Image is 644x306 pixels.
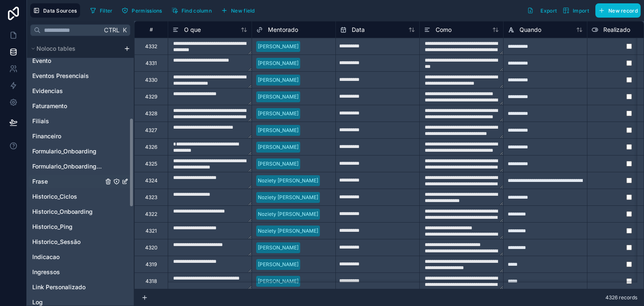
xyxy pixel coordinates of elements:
[145,278,157,285] div: 4318
[258,127,299,134] div: [PERSON_NAME]
[182,8,212,14] span: Find column
[519,26,541,34] span: Quando
[145,127,157,134] div: 4327
[43,8,77,14] span: Data Sources
[145,228,157,234] div: 4321
[184,26,201,34] span: O que
[145,60,157,67] div: 4331
[592,3,641,18] a: New record
[119,4,168,17] a: Permissions
[268,26,298,34] span: Mentorado
[258,210,318,218] div: Noziety [PERSON_NAME]
[145,43,157,50] div: 4332
[258,110,299,117] div: [PERSON_NAME]
[145,244,158,251] div: 4320
[258,160,299,168] div: [PERSON_NAME]
[132,8,162,14] span: Permissions
[119,4,165,17] button: Permissions
[608,8,638,14] span: New record
[145,161,157,167] div: 4325
[603,26,630,34] span: Realizado
[573,8,589,14] span: Import
[352,26,365,34] span: Data
[145,144,157,150] div: 4326
[145,261,157,268] div: 4319
[258,76,299,84] div: [PERSON_NAME]
[145,110,157,117] div: 4328
[258,244,299,252] div: [PERSON_NAME]
[258,43,299,50] div: [PERSON_NAME]
[103,25,120,35] span: Ctrl
[169,4,215,17] button: Find column
[145,177,158,184] div: 4324
[258,60,299,67] div: [PERSON_NAME]
[605,294,637,301] span: 4326 records
[560,3,592,18] button: Import
[145,211,157,218] div: 4322
[30,3,80,18] button: Data Sources
[258,277,299,285] div: [PERSON_NAME]
[258,93,299,101] div: [PERSON_NAME]
[258,227,318,235] div: Noziety [PERSON_NAME]
[258,261,299,268] div: [PERSON_NAME]
[436,26,452,34] span: Como
[100,8,113,14] span: Filter
[145,194,157,201] div: 4323
[258,143,299,151] div: [PERSON_NAME]
[122,27,127,33] span: K
[258,194,318,201] div: Noziety [PERSON_NAME]
[540,8,557,14] span: Export
[87,4,116,17] button: Filter
[145,93,157,100] div: 4329
[141,26,161,33] div: #
[258,177,318,184] div: Noziety [PERSON_NAME]
[218,4,258,17] button: New field
[595,3,641,18] button: New record
[145,77,158,83] div: 4330
[524,3,560,18] button: Export
[231,8,255,14] span: New field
